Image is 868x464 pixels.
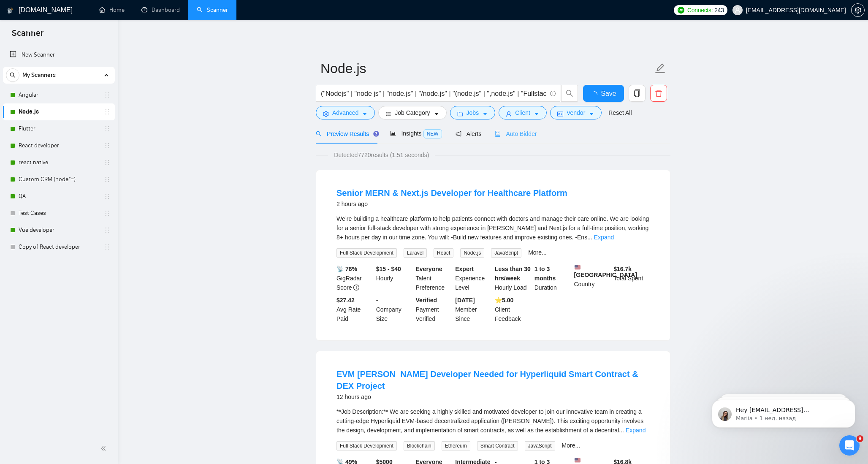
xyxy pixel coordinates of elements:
div: Client Feedback [493,296,533,323]
span: caret-down [482,111,488,117]
span: holder [104,109,111,115]
a: react native [19,154,99,171]
button: copy [629,85,646,102]
span: Client [515,108,530,117]
span: notification [456,131,461,137]
b: - [376,297,378,304]
div: Member Since [453,296,493,323]
span: user [506,111,512,117]
span: holder [104,142,111,149]
input: Search Freelance Jobs... [321,88,546,99]
span: React [434,248,453,258]
span: Full Stack Development [336,248,397,258]
span: Connects: [687,5,713,15]
span: search [6,72,19,78]
span: caret-down [362,111,368,117]
a: setting [851,7,865,14]
b: [DATE] [455,297,475,304]
div: Talent Preference [414,264,454,292]
a: More... [562,442,580,449]
span: Node.js [460,248,484,258]
a: Senior MERN & Next.js Developer for Healthcare Platform [336,188,567,198]
div: Company Size [374,296,414,323]
b: [GEOGRAPHIC_DATA] [574,264,637,278]
a: Flutter [19,120,99,137]
span: JavaScript [491,248,521,258]
span: Scanner [5,27,50,45]
a: Copy of React developer [19,239,99,255]
span: folder [457,111,463,117]
span: robot [495,131,501,137]
a: Node.js [19,103,99,120]
button: Save [583,85,624,102]
span: **Job Description:** We are seeking a highly skilled and motivated developer to join our innovati... [336,408,643,434]
span: caret-down [534,111,540,117]
span: holder [104,227,111,233]
span: ... [619,427,624,434]
b: $15 - $40 [376,266,401,272]
span: caret-down [434,111,439,117]
span: search [316,131,322,137]
input: Scanner name... [320,58,653,79]
img: upwork-logo.png [678,7,684,14]
div: **Job Description:** We are seeking a highly skilled and motivated developer to join our innovati... [336,407,650,435]
a: Reset All [608,108,632,117]
span: delete [651,90,667,97]
iframe: Intercom notifications сообщение [699,382,868,441]
span: Ethereum [442,441,470,450]
span: holder [104,92,111,98]
div: Country [572,264,612,292]
b: ⭐️ 5.00 [495,297,513,304]
a: React developer [19,137,99,154]
span: double-left [100,444,109,453]
span: NEW [423,129,442,138]
a: Vue developer [19,222,99,239]
button: delete [650,85,667,102]
span: Auto Bidder [495,130,537,137]
a: homeHome [99,6,125,14]
span: Alerts [456,130,482,137]
span: 9 [857,435,863,442]
div: GigRadar Score [335,264,374,292]
span: Save [601,88,616,99]
b: Less than 30 hrs/week [495,266,531,282]
span: 243 [714,5,724,15]
span: setting [852,7,864,14]
div: Tooltip anchor [372,130,380,138]
div: Hourly [374,264,414,292]
span: ... [587,234,592,241]
span: copy [629,90,645,97]
img: logo [7,4,13,17]
span: Laravel [404,248,427,258]
span: We’re building a healthcare platform to help patients connect with doctors and manage their care ... [336,215,649,241]
span: Blockchain [404,441,435,450]
a: Test Cases [19,205,99,222]
span: Advanced [332,108,358,117]
a: Expand [594,234,614,241]
b: 1 to 3 months [534,266,556,282]
span: Preview Results [316,130,377,137]
button: search [6,68,19,82]
b: $27.42 [336,297,355,304]
a: More... [528,249,547,256]
div: Total Spent [612,264,651,292]
button: barsJob Categorycaret-down [378,106,446,119]
span: holder [104,210,111,217]
span: edit [655,63,666,74]
span: Smart Contract [477,441,518,450]
span: Full Stack Development [336,441,397,450]
span: idcard [557,111,563,117]
div: Avg Rate Paid [335,296,374,323]
a: New Scanner [10,46,108,63]
button: userClientcaret-down [499,106,547,119]
button: setting [851,3,865,17]
span: Jobs [467,108,479,117]
button: idcardVendorcaret-down [550,106,602,119]
span: setting [323,111,329,117]
img: 🇺🇸 [575,457,580,463]
span: Vendor [567,108,585,117]
b: Everyone [416,266,442,272]
b: Expert [455,266,474,272]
